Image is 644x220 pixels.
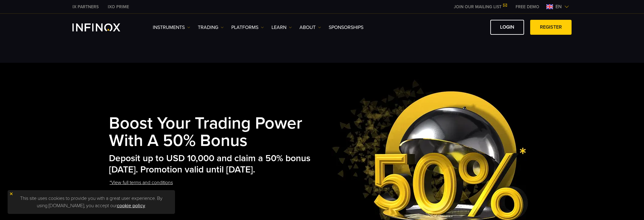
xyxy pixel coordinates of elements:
a: *View full terms and conditions [109,175,173,190]
a: TRADING [198,24,224,31]
a: INFINOX [68,4,103,10]
a: LOGIN [490,20,524,35]
a: SPONSORSHIPS [329,24,363,31]
img: yellow close icon [9,192,13,196]
span: en [553,3,564,10]
a: cookie policy [117,203,145,209]
a: Instruments [153,24,190,31]
a: INFINOX MENU [511,4,544,10]
h2: Deposit up to USD 10,000 and claim a 50% bonus [DATE]. Promotion valid until [DATE]. [109,153,326,175]
a: PLATFORMS [231,24,264,31]
p: This site uses cookies to provide you with a great user experience. By using [DOMAIN_NAME], you a... [11,193,172,211]
strong: Boost Your Trading Power with a 50% Bonus [109,113,302,151]
a: INFINOX [103,4,134,10]
a: INFINOX Logo [72,23,135,31]
a: Learn [271,24,292,31]
a: REGISTER [530,20,572,35]
a: JOIN OUR MAILING LIST [449,4,511,9]
a: ABOUT [299,24,321,31]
